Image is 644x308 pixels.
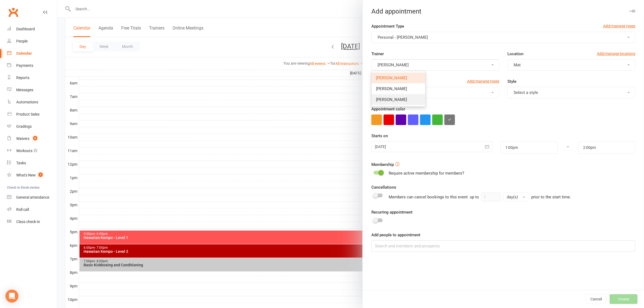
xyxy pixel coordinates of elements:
span: day(s) [507,195,518,199]
a: Add/manage types [467,78,499,84]
label: Location [507,51,523,57]
div: Require active membership for members? [389,170,464,176]
span: Personal - [PERSON_NAME] [378,35,428,40]
span: prior to the start time. [531,195,571,199]
div: Workouts [16,149,32,153]
a: Product Sales [7,108,57,120]
label: Cancellations [371,184,396,191]
span: [PERSON_NAME] [378,63,409,67]
a: Payments [7,60,57,72]
div: General attendance [16,195,49,199]
a: Workouts [7,145,57,157]
a: Clubworx [6,5,20,19]
a: Class kiosk mode [7,216,57,228]
div: Dashboard [16,27,35,31]
a: General attendance kiosk mode [7,191,57,204]
label: Starts on [371,133,388,139]
label: Style [507,78,516,85]
div: Payments [16,63,33,68]
a: Tasks [7,157,57,169]
label: Membership [371,161,394,168]
span: 1 [38,172,43,177]
input: Search and members and prospects [371,240,635,252]
a: Reports [7,72,57,84]
span: [PERSON_NAME] [376,76,407,80]
div: up to [470,193,529,201]
button: Cancel [586,294,606,304]
a: Automations [7,96,57,108]
button: Mat [507,59,635,71]
div: Calendar [16,51,32,55]
a: Gradings [7,120,57,133]
button: Select a style [507,87,635,98]
label: Add people to appointment [371,232,420,238]
button: [PERSON_NAME] [371,59,499,71]
button: Personal - [PERSON_NAME] [371,32,635,43]
div: Tasks [16,161,26,165]
label: Appointment color [371,106,405,112]
div: Gradings [16,124,32,129]
div: Product Sales [16,112,39,116]
div: Members can cancel bookings to this event [389,193,571,201]
a: Add/manage types [603,23,635,29]
div: Automations [16,100,38,104]
div: People [16,39,28,43]
label: Trainer [371,51,384,57]
a: Dashboard [7,23,57,35]
a: Calendar [7,47,57,60]
label: Appointment Type [371,23,404,30]
div: What's New [16,173,36,177]
span: [PERSON_NAME] [376,86,407,91]
a: People [7,35,57,47]
div: Reports [16,76,29,80]
a: [PERSON_NAME] [372,94,425,105]
span: Mat [514,63,521,67]
span: [PERSON_NAME] [376,97,407,102]
div: Class check-in [16,219,40,224]
div: Waivers [16,136,29,141]
a: [PERSON_NAME] [372,73,425,83]
a: Waivers 6 [7,133,57,145]
div: Open Intercom Messenger [5,290,18,303]
div: Messages [16,88,33,92]
a: [PERSON_NAME] [372,83,425,94]
div: Add appointment [363,8,644,15]
span: 6 [33,136,37,140]
a: Messages [7,84,57,96]
button: day(s) [503,193,529,201]
a: What's New1 [7,169,57,181]
span: Select a style [514,90,538,95]
button: Training Session [371,87,499,98]
div: Roll call [16,207,29,212]
div: – [557,141,579,154]
a: Add/manage locations [597,51,635,57]
a: Roll call [7,204,57,216]
label: Recurring appointment [371,209,412,215]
